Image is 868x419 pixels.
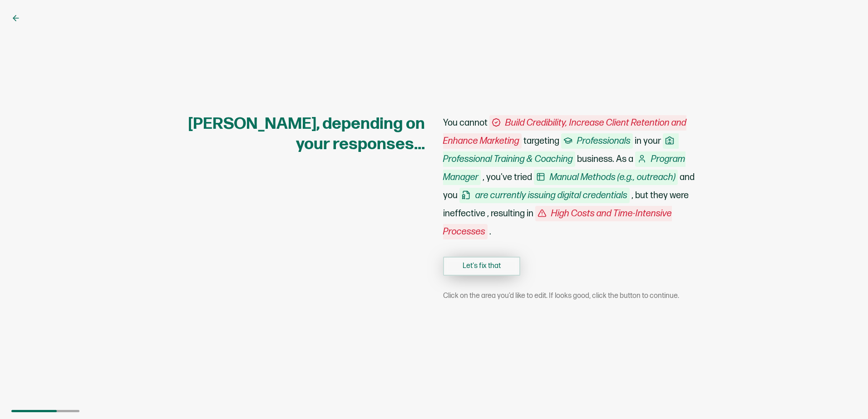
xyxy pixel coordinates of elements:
span: Manual Methods (e.g., outreach) [534,170,678,185]
span: You cannot [443,117,488,128]
span: , you've tried [483,172,532,183]
span: Build Credibility, Increase Client Retention and Enhance Marketing [443,115,686,149]
span: Click on the area you’d like to edit. If looks good, click the button to continue. [443,292,679,301]
span: in your [635,136,661,146]
iframe: Chat Widget [823,375,868,419]
button: Let's fix that [443,257,520,276]
span: targeting [523,136,559,146]
span: business. As a [577,154,633,165]
span: High Costs and Time-Intensive Processes [443,206,672,239]
h1: [PERSON_NAME], depending on your responses... [171,114,425,155]
span: . [489,226,491,237]
span: Professionals [561,133,633,149]
span: are currently issuing digital credentials [459,188,630,203]
span: , resulting in [487,208,533,219]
